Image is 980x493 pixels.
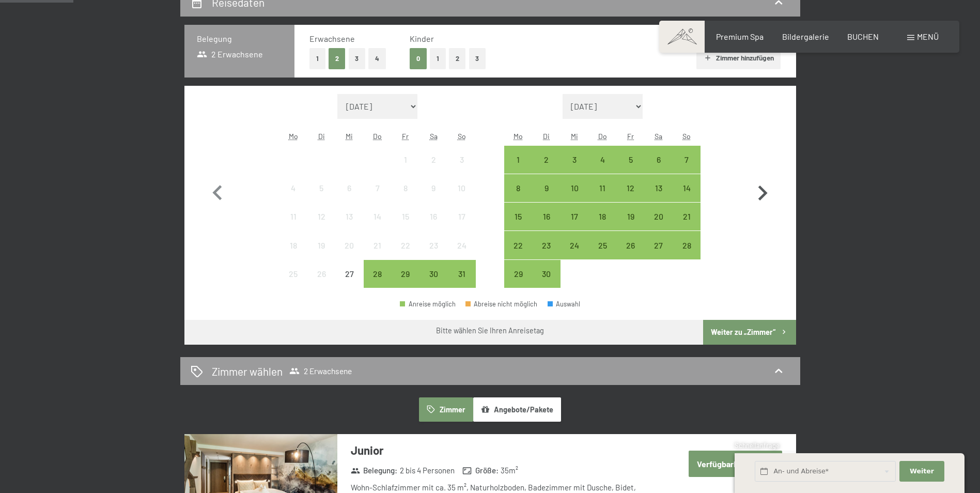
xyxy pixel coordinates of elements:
div: 9 [534,184,559,210]
div: Fri Aug 22 2025 [392,231,419,259]
abbr: Dienstag [543,132,550,141]
span: 2 bis 4 Personen [400,465,455,476]
div: 23 [534,241,559,267]
button: Zimmer [419,397,473,421]
div: Wed Sep 03 2025 [561,146,588,174]
div: Anreise möglich [504,146,532,174]
div: 17 [562,212,587,238]
div: Tue Sep 02 2025 [533,146,561,174]
div: 19 [308,241,334,267]
div: 1 [393,156,418,181]
button: 0 [410,48,427,69]
button: Nächster Monat [748,94,777,288]
abbr: Samstag [655,132,662,141]
div: Mon Aug 04 2025 [279,174,307,202]
div: Anreise möglich [645,203,673,230]
div: Fri Aug 15 2025 [392,203,419,230]
div: Anreise möglich [504,203,532,230]
abbr: Donnerstag [373,132,382,141]
div: Anreise nicht möglich [392,231,419,259]
abbr: Montag [514,132,523,141]
div: Anreise nicht möglich [392,146,419,174]
div: 17 [448,212,474,238]
div: Anreise nicht möglich [392,174,419,202]
abbr: Freitag [627,132,634,141]
div: Fri Aug 01 2025 [392,146,419,174]
div: 26 [617,241,643,267]
div: 10 [448,184,474,210]
div: 23 [421,241,446,267]
div: 27 [336,270,362,296]
div: Mon Aug 18 2025 [279,231,307,259]
a: BUCHEN [847,32,879,41]
div: Sat Sep 20 2025 [645,203,673,230]
div: Anreise nicht möglich [364,174,392,202]
div: 26 [308,270,334,296]
div: Anreise möglich [588,231,616,259]
div: Anreise nicht möglich [419,174,447,202]
div: 30 [421,270,446,296]
div: 7 [674,156,699,181]
div: Tue Aug 12 2025 [307,203,335,230]
span: Schnellanfrage [735,441,780,450]
div: Anreise möglich [533,146,561,174]
button: 3 [469,48,486,69]
div: Abreise nicht möglich [465,301,538,307]
div: Sun Sep 14 2025 [673,174,701,202]
abbr: Dienstag [318,132,325,141]
div: Anreise nicht möglich [279,203,307,230]
div: 24 [448,241,474,267]
div: Anreise möglich [588,146,616,174]
div: Bitte wählen Sie Ihren Anreisetag [436,326,544,336]
div: Anreise nicht möglich [419,231,447,259]
div: Anreise möglich [392,260,419,288]
div: 4 [589,156,615,181]
h3: Belegung [197,33,282,44]
div: 25 [281,270,306,296]
div: Anreise möglich [616,203,644,230]
div: Anreise möglich [533,260,561,288]
div: Anreise möglich [645,231,673,259]
div: 21 [674,212,699,238]
div: Anreise möglich [561,231,588,259]
div: Anreise möglich [645,146,673,174]
button: Verfügbarkeit prüfen [689,451,782,477]
div: Anreise nicht möglich [307,203,335,230]
div: Thu Aug 21 2025 [364,231,392,259]
div: Mon Aug 11 2025 [279,203,307,230]
div: Mon Sep 29 2025 [504,260,532,288]
div: 24 [562,241,587,267]
div: Wed Aug 13 2025 [335,203,363,230]
h3: Junior [351,442,658,458]
div: Tue Sep 30 2025 [533,260,561,288]
div: 1 [505,156,531,181]
div: 7 [365,184,391,210]
div: Thu Sep 25 2025 [588,231,616,259]
div: Mon Aug 25 2025 [279,260,307,288]
div: 11 [281,212,306,238]
div: Mon Sep 22 2025 [504,231,532,259]
span: Weiter [910,467,934,476]
div: 25 [589,241,615,267]
button: Zimmer hinzufügen [696,47,781,69]
a: Premium Spa [716,32,764,41]
span: Menü [917,32,939,41]
div: Wed Sep 24 2025 [561,231,588,259]
div: Mon Sep 15 2025 [504,203,532,230]
button: 3 [349,48,366,69]
div: Fri Aug 08 2025 [392,174,419,202]
div: Anreise möglich [504,260,532,288]
div: 6 [336,184,362,210]
div: Anreise nicht möglich [447,231,475,259]
div: Anreise nicht möglich [419,146,447,174]
div: Anreise möglich [673,231,701,259]
div: Sat Aug 30 2025 [419,260,447,288]
button: 1 [309,48,325,69]
div: Anreise nicht möglich [447,174,475,202]
div: Anreise nicht möglich [335,231,363,259]
div: Thu Sep 04 2025 [588,146,616,174]
abbr: Montag [289,132,298,141]
div: Anreise nicht möglich [307,231,335,259]
div: Sat Aug 23 2025 [419,231,447,259]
